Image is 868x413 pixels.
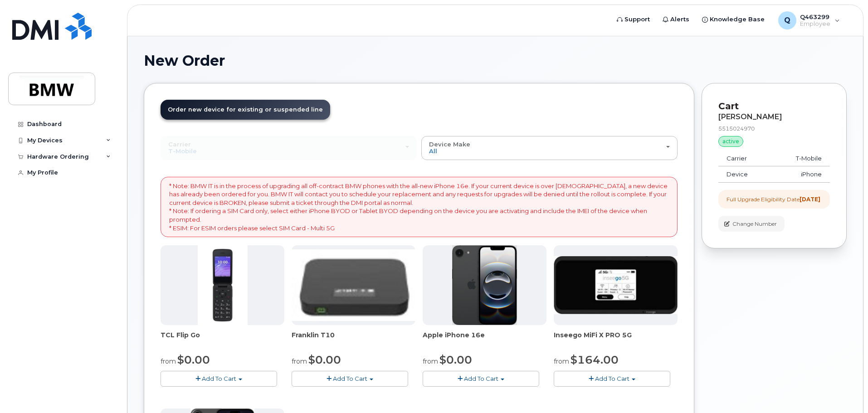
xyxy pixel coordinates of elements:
[177,353,210,366] span: $0.00
[718,113,830,121] div: [PERSON_NAME]
[144,53,847,68] h1: New Order
[718,136,743,147] div: active
[292,371,408,387] button: Add To Cart
[161,371,277,387] button: Add To Cart
[554,256,678,314] img: cut_small_inseego_5G.jpg
[439,353,472,366] span: $0.00
[452,245,517,325] img: iphone16e.png
[554,330,678,349] div: Inseego MiFi X PRO 5G
[292,357,307,365] small: from
[168,106,323,113] span: Order new device for existing or suspended line
[421,136,678,160] button: Device Make All
[718,125,830,132] div: 5515024970
[554,371,670,387] button: Add To Cart
[308,353,341,366] span: $0.00
[161,330,284,349] div: TCL Flip Go
[169,182,669,232] p: * Note: BMW IT is in the process of upgrading all off-contract BMW phones with the all-new iPhone...
[198,245,248,325] img: TCL_FLIP_MODE.jpg
[423,371,539,387] button: Add To Cart
[718,151,771,167] td: Carrier
[292,249,415,321] img: t10.jpg
[718,166,771,183] td: Device
[595,375,629,382] span: Add To Cart
[800,196,820,203] strong: [DATE]
[429,147,437,155] span: All
[571,353,619,366] span: $164.00
[554,357,569,365] small: from
[161,357,176,365] small: from
[771,151,830,167] td: T-Mobile
[429,141,470,148] span: Device Make
[829,374,861,406] iframe: Messenger Launcher
[292,330,415,349] div: Franklin T10
[333,375,367,382] span: Add To Cart
[732,220,777,228] span: Change Number
[727,195,820,203] div: Full Upgrade Eligibility Date
[423,330,546,349] div: Apple iPhone 16e
[423,357,438,365] small: from
[464,375,498,382] span: Add To Cart
[718,100,830,113] p: Cart
[718,216,785,232] button: Change Number
[202,375,236,382] span: Add To Cart
[771,166,830,183] td: iPhone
